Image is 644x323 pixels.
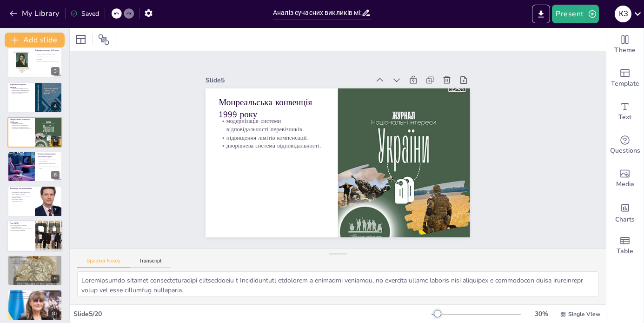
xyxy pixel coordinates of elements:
div: Add text boxes [606,95,644,128]
div: 4 [7,82,62,113]
p: дворівнева система відповідальності. [219,129,325,148]
p: екологічні проблеми потребують нових стандартів. [10,294,60,296]
p: безпека цивільної авіації є критично важливою. [10,259,60,261]
p: низькі ліміти відповідальності. [10,91,32,93]
p: роль кожної конвенції в міжнародному праві. [10,199,32,202]
button: Transcript [130,258,171,268]
div: Get real-time input from your audience [606,128,644,162]
p: Чиказька конвенція 1944 року [35,49,60,52]
span: Position [98,34,109,45]
p: Чиказька конвенція заклала основи міжнародного повітряного права. [35,53,60,56]
p: Взаємодія між конвенціями [10,188,32,190]
input: Insert title [273,6,361,20]
div: 7 [51,206,60,214]
span: Table [617,246,633,256]
p: міжнародні організації працюють над впровадженням норм. [10,297,60,299]
p: Монреальська конвенція 1999 року [223,84,331,120]
p: нові технології вимагають адаптації норм. [38,166,60,169]
p: підвищення лімітів компенсації. [220,121,326,140]
p: міжнародна співпраця у боротьбі з тероризмом. [10,261,60,262]
div: 30 % [530,310,552,318]
span: Questions [610,146,640,156]
p: проблеми піратства та незаконного втручання. [10,262,60,264]
div: 3 [51,67,60,75]
p: Виклики міжнародного повітряного права [38,153,60,158]
p: нові технології для зменшення впливу. [10,296,60,297]
p: гармонізація норм для уникнення правових колізій. [10,195,32,198]
div: 5 [51,136,60,145]
p: створила ІКАО для координації авіаційних стандартів. [35,57,60,60]
p: Роль ІКАО [10,222,32,224]
span: Single View [568,310,600,318]
div: Add charts and graphs [606,195,644,229]
button: К З [615,5,631,23]
div: Slide 5 [213,62,377,88]
p: підвищення лімітів компенсації. [10,126,32,128]
p: модернізація системи відповідальності перевізників. [221,105,328,132]
button: Add slide [5,33,65,47]
div: Layout [73,32,88,47]
span: Charts [615,215,635,225]
div: Change the overall theme [606,28,644,61]
p: визначила принципи суверенітету держав. [35,60,60,62]
div: Saved [70,9,99,18]
textarea: Loremipsumdo sitamet consecteturadipi elitseddoeiu t Incididuntutl etdolorem a enimadmi veniamqu,... [77,271,598,297]
div: 10 [48,310,60,318]
div: 6 [7,151,62,182]
div: 8 [52,240,60,249]
div: К З [615,6,631,22]
div: 8 [7,220,63,252]
p: Проблеми безпеки цивільної авіації [10,256,60,259]
p: Монреальська конвенція 1999 року [10,118,32,123]
button: Export to PowerPoint [532,5,550,23]
p: тероризм створює загрози для безпеки польотів. [38,162,60,166]
p: складність системи. [10,93,32,95]
div: Add ready made slides [606,61,644,95]
div: 10 [7,289,62,320]
p: технічні норми для цивільної авіації. [10,228,32,229]
div: Slide 5 / 20 [73,310,432,318]
button: Speaker Notes [77,258,130,268]
p: Варшавська правова система [10,83,32,88]
p: Екологічні виклики [10,291,60,294]
button: Present [552,5,598,23]
p: модернізація системи відповідальності перевізників. [10,122,32,126]
p: дворівнева система відповідальності. [10,128,32,129]
div: 9 [51,275,60,283]
div: Add images, graphics, shapes or video [606,162,644,195]
p: глобалізація впливає на обсяги авіаперевезень. [38,159,60,162]
button: Delete Slide [49,223,60,234]
span: Text [618,112,631,122]
div: 4 [51,102,60,110]
div: 7 [7,186,62,216]
p: Варшавська конвенція регулює відповідальність авіаперевізників. [10,88,32,91]
span: Template [611,79,639,89]
span: Media [616,179,634,189]
div: Add a table [606,229,644,262]
p: взаємодія між конвенціями формує цілісну правову систему. [10,192,32,195]
div: 3 [7,47,62,78]
p: ІКАО відповідає за розробку стандартів безпеки. [10,224,32,228]
div: 6 [51,171,60,179]
button: My Library [7,6,63,21]
button: Duplicate Slide [35,223,46,234]
p: співпраця між державами. [10,229,32,231]
span: Theme [614,45,636,55]
div: 5 [7,117,62,148]
div: 9 [7,255,62,286]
